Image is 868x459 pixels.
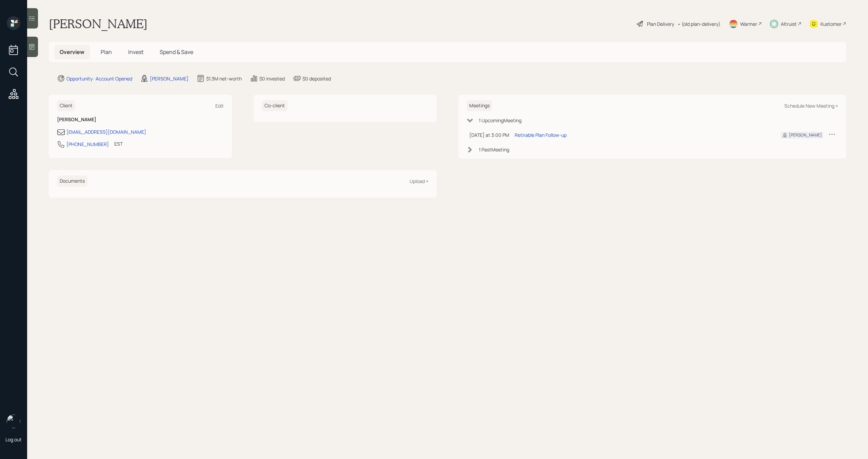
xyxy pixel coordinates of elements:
[66,141,109,148] div: [PHONE_NUMBER]
[259,75,285,82] div: $0 invested
[469,131,509,139] div: [DATE] at 3:00 PM
[206,75,242,82] div: $1.3M net-worth
[821,20,842,27] div: Kustomer
[410,178,429,184] div: Upload +
[160,48,193,56] span: Spend & Save
[781,20,797,27] div: Altruist
[128,48,143,56] span: Invest
[150,75,189,82] div: [PERSON_NAME]
[515,131,567,139] div: Retirable Plan Follow-up
[101,48,112,56] span: Plan
[49,16,147,31] h1: [PERSON_NAME]
[66,75,132,82] div: Opportunity · Account Opened
[57,100,75,111] h6: Client
[789,132,822,138] div: [PERSON_NAME]
[66,128,146,135] div: [EMAIL_ADDRESS][DOMAIN_NAME]
[7,415,20,428] img: michael-russo-headshot.png
[5,436,22,443] div: Log out
[467,100,492,111] h6: Meetings
[677,20,721,27] div: • (old plan-delivery)
[262,100,288,111] h6: Co-client
[784,103,838,109] div: Schedule New Meeting +
[479,146,509,153] div: 1 Past Meeting
[302,75,331,82] div: $0 deposited
[647,20,674,27] div: Plan Delivery
[60,48,84,56] span: Overview
[114,140,123,147] div: EST
[740,20,757,27] div: Warmer
[479,117,521,124] div: 1 Upcoming Meeting
[57,176,87,187] h6: Documents
[215,103,224,109] div: Edit
[57,117,224,123] h6: [PERSON_NAME]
